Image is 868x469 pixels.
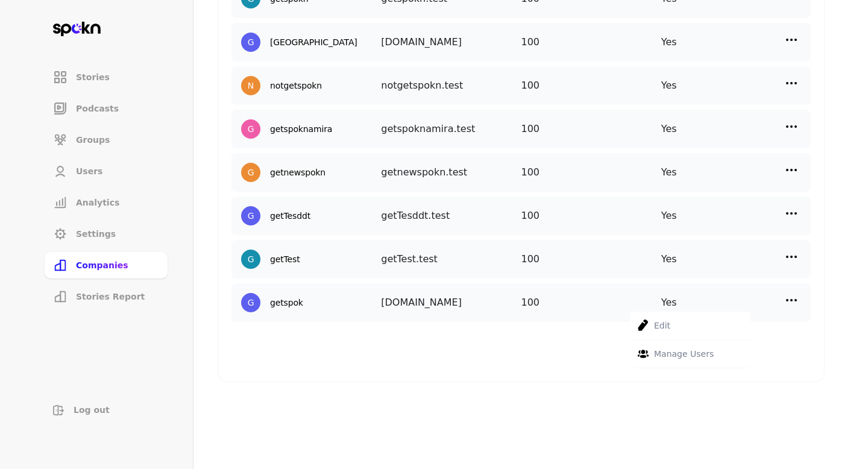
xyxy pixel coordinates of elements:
[270,298,303,308] h2: getspok
[76,71,110,83] span: Stories
[76,291,145,303] span: Stories Report
[43,188,169,217] a: Analytics
[661,33,801,52] div: Yes
[381,119,521,139] div: getspoknamira.test
[270,254,300,265] h2: getTest
[661,206,801,225] div: Yes
[248,166,254,179] div: G
[76,228,116,240] span: Settings
[43,63,169,92] a: Stories
[521,119,661,139] div: 100
[248,210,254,222] div: G
[381,76,521,95] div: notgetspokn.test
[661,119,801,139] div: Yes
[270,124,332,134] h2: getspoknamira
[270,81,322,91] h2: notgetspokn
[661,76,801,95] div: Yes
[521,163,661,182] div: 100
[43,251,169,280] a: Companies
[654,347,714,360] p: Manage Users
[381,33,521,52] div: [DOMAIN_NAME]
[661,293,801,312] div: Yes
[381,206,521,225] div: getTesddt.test
[521,293,661,312] div: 100
[521,33,661,52] div: 100
[381,250,521,269] div: getTest.test
[521,76,661,95] div: 100
[248,297,254,309] div: G
[76,134,110,146] span: Groups
[521,250,661,269] div: 100
[76,165,102,177] span: Users
[74,404,110,416] span: Log out
[76,102,119,115] span: Podcasts
[43,219,169,248] a: Settings
[43,125,169,154] a: Groups
[43,282,169,311] a: Stories Report
[43,399,169,421] button: Log out
[248,36,254,49] div: G
[381,293,521,312] div: [DOMAIN_NAME]
[661,250,801,269] div: Yes
[270,37,357,48] h2: [GEOGRAPHIC_DATA]
[381,163,521,182] div: getnewspokn.test
[248,123,254,136] div: G
[270,211,310,221] h2: getTesddt
[270,168,325,178] h2: getnewspokn
[43,157,169,186] a: Users
[248,253,254,266] div: G
[661,163,801,182] div: Yes
[76,197,119,209] span: Analytics
[248,80,254,92] div: N
[76,259,128,271] span: Companies
[43,94,169,123] a: Podcasts
[654,319,670,332] p: Edit
[521,206,661,225] div: 100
